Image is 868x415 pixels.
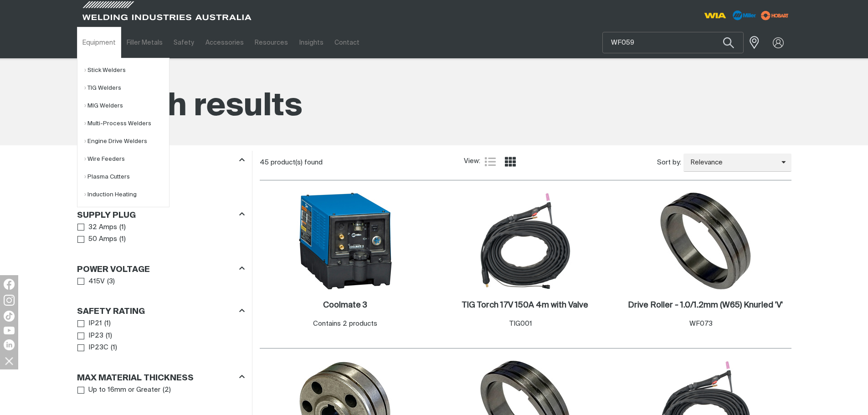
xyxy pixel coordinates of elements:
[4,339,15,350] img: LinkedIn
[88,234,117,245] span: 50 Amps
[84,186,169,204] a: Induction Heating
[88,318,102,329] span: IP21
[4,327,15,334] img: YouTube
[464,156,480,167] span: View:
[77,87,791,127] h1: Search results
[713,32,744,53] button: Search products
[119,222,126,233] span: ( 1 )
[121,27,168,58] a: Filler Metals
[77,210,136,221] h3: Supply Plug
[77,221,244,246] ul: Supply Plug
[689,320,713,327] span: WF073
[77,209,245,221] div: Supply Plug
[758,9,791,22] img: miller
[271,159,323,166] span: product(s) found
[84,115,169,133] a: Multi-Process Welders
[77,27,613,58] nav: Main
[77,384,161,396] a: Up to 16mm or Greater
[603,32,743,53] input: Product name or item number...
[84,97,169,115] a: MIG Welders
[88,331,103,341] span: IP23
[84,79,169,97] a: TIG Welders
[77,130,791,141] div: Searched on:
[84,168,169,186] a: Plasma Cutters
[77,318,103,330] a: IP21
[628,300,783,311] a: Drive Roller - 1.0/1.2mm (W65) Knurled 'V'
[119,234,126,245] span: ( 1 )
[297,192,394,290] img: Coolmate 3
[683,158,781,168] span: Relevance
[462,300,588,311] a: TIG Torch 17V 150A 4m with Valve
[323,301,367,309] h2: Coolmate 3
[657,192,754,290] img: Drive Roller - 1.0/1.2mm (W65) Knurled 'V'
[462,301,588,309] h2: TIG Torch 17V 150A 4m with Valve
[84,61,169,79] a: Stick Welders
[77,233,118,246] a: 50 Amps
[88,277,105,287] span: 415V
[88,385,160,395] span: Up to 16mm or Greater
[293,27,329,58] a: Insights
[111,343,117,353] span: ( 1 )
[84,150,169,168] a: Wire Feeders
[509,320,532,327] span: TIG001
[77,373,194,384] h3: Max Material Thickness
[107,277,115,287] span: ( 3 )
[77,318,244,354] ul: Safety Rating
[77,384,244,396] ul: Max Material Thickness
[106,331,112,341] span: ( 1 )
[77,265,150,275] h3: Power Voltage
[260,151,791,174] section: Product list controls
[4,295,15,306] img: Instagram
[88,343,108,353] span: IP23C
[260,158,464,167] div: 45
[77,276,105,288] a: 415V
[313,319,377,329] div: Contains 2 products
[168,27,200,58] a: Safety
[77,307,145,317] h3: Safety Rating
[628,301,783,309] h2: Drive Roller - 1.0/1.2mm (W65) Knurled 'V'
[77,27,121,58] a: Equipment
[77,371,245,384] div: Max Material Thickness
[77,342,109,354] a: IP23C
[329,27,365,58] a: Contact
[477,192,574,290] img: TIG Torch 17V 150A 4m with Valve
[249,27,293,58] a: Resources
[88,222,117,233] span: 32 Amps
[77,276,244,288] ul: Power Voltage
[485,156,496,167] a: List view
[77,221,118,234] a: 32 Amps
[323,300,367,311] a: Coolmate 3
[657,158,681,168] span: Sort by:
[77,305,245,318] div: Safety Rating
[77,263,245,275] div: Power Voltage
[84,133,169,150] a: Engine Drive Welders
[77,330,104,342] a: IP23
[4,311,15,322] img: TikTok
[1,353,17,369] img: hide socials
[4,279,15,290] img: Facebook
[104,318,111,329] span: ( 1 )
[77,58,169,207] ul: Equipment Submenu
[163,385,171,395] span: ( 2 )
[200,27,249,58] a: Accessories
